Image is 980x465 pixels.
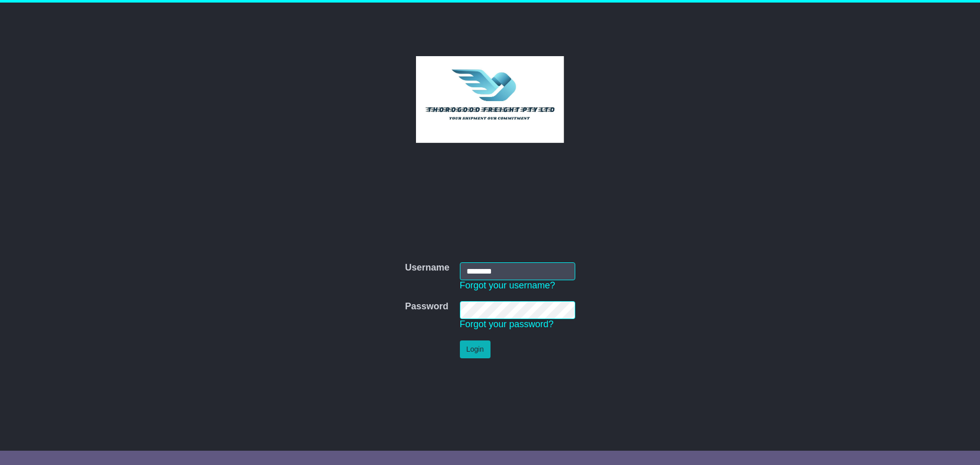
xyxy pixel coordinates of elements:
[405,301,448,312] label: Password
[460,280,555,290] a: Forgot your username?
[416,56,565,143] img: Thorogood Freight Pty Ltd
[405,262,449,274] label: Username
[460,319,554,329] a: Forgot your password?
[460,340,491,358] button: Login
